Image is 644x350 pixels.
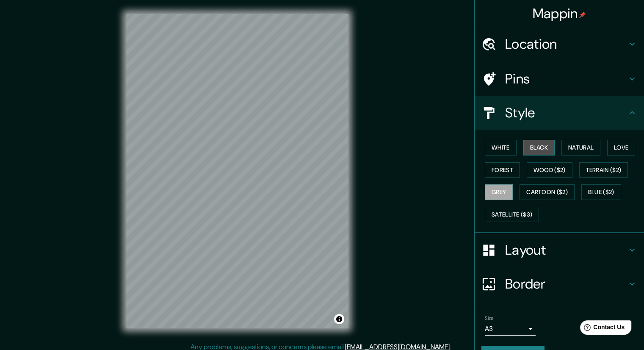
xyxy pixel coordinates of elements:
button: Natural [561,140,600,156]
label: Size [485,315,494,322]
div: Border [475,267,644,301]
div: Pins [475,62,644,96]
button: White [485,140,517,156]
h4: Border [505,275,627,292]
canvas: Map [126,14,348,328]
div: Location [475,27,644,61]
img: pin-icon.png [579,11,586,18]
h4: Style [505,104,627,121]
iframe: Help widget launcher [569,317,635,341]
h4: Location [505,36,627,53]
button: Cartoon ($2) [520,184,575,200]
div: Layout [475,233,644,267]
div: Style [475,96,644,130]
button: Love [607,140,635,156]
button: Black [523,140,555,156]
button: Terrain ($2) [579,162,628,178]
h4: Pins [505,70,627,87]
button: Forest [485,162,520,178]
button: Grey [485,184,513,200]
button: Toggle attribution [334,314,344,324]
h4: Mappin [533,5,586,22]
button: Blue ($2) [581,184,621,200]
h4: Layout [505,242,627,258]
button: Wood ($2) [527,162,572,178]
div: A3 [485,322,536,336]
button: Satellite ($3) [485,207,539,222]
